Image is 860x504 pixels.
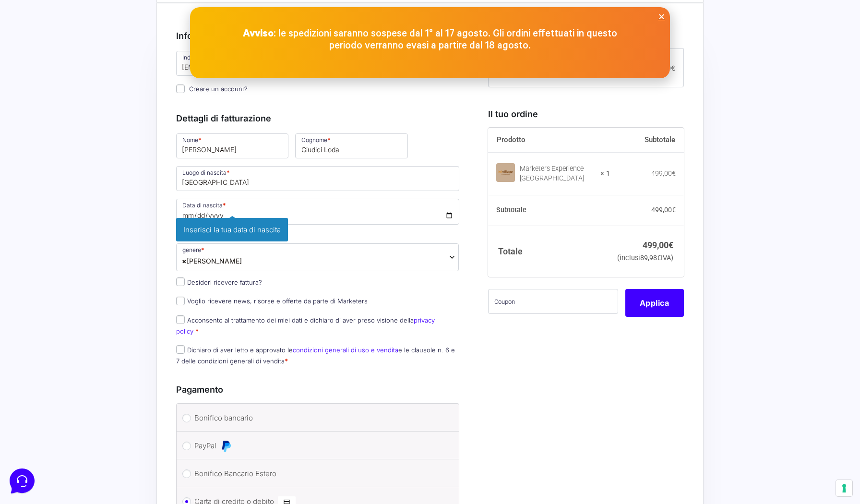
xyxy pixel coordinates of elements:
[67,308,126,330] button: Messaggi
[62,86,142,94] span: Inizia una conversazione
[22,140,157,149] input: Cerca un articolo...
[651,169,676,177] bdi: 499,00
[83,322,109,330] p: Messaggi
[658,13,665,20] a: Close
[15,38,82,46] span: Le tue conversazioni
[176,29,459,42] h3: Informazioni Cliente
[15,54,35,73] img: dark
[194,439,438,453] label: PayPal
[176,112,459,125] h3: Dettagli di fatturazione
[15,119,75,127] span: Trova una risposta
[488,128,610,153] th: Prodotto
[672,206,676,214] span: €
[176,166,459,191] input: Luogo di nascita *
[125,308,184,330] button: Aiuto
[295,133,407,158] input: Cognome *
[194,411,438,425] label: Bonifico bancario
[672,169,676,177] span: €
[182,256,187,266] span: ×
[8,467,36,495] iframe: Customerly Messenger Launcher
[238,28,622,52] p: : le spedizioni saranno sospese dal 1° al 17 agosto. Gli ordini effettuati in questo periodo verr...
[220,440,232,452] img: PayPal
[496,163,515,182] img: Marketers Experience Village Roulette
[520,164,595,183] div: Marketers Experience [GEOGRAPHIC_DATA]
[176,133,288,158] input: Nome *
[671,64,675,72] span: €
[610,128,684,153] th: Subtotale
[488,195,610,226] th: Subtotale
[617,254,673,262] small: (inclusi IVA)
[46,54,65,73] img: dark
[176,278,262,286] label: Desideri ricevere fattura?
[8,308,67,330] button: Home
[176,316,435,335] label: Acconsento al trattamento dei miei dati e dichiaro di aver preso visione della
[182,256,242,266] span: Donna
[243,28,274,39] strong: Avviso
[651,206,676,214] bdi: 499,00
[176,345,185,354] input: Dichiaro di aver letto e approvato lecondizioni generali di uso e venditae le clausole n. 6 e 7 d...
[194,467,438,481] label: Bonifico Bancario Estero
[176,297,368,305] label: Voglio ricevere news, risorse e offerte da parte di Marketers
[575,70,578,78] span: 1
[176,277,185,286] input: Desideri ricevere fattura?
[293,346,398,354] a: condizioni generali di uso e vendita
[176,315,185,324] input: Acconsento al trattamento dei miei dati e dichiaro di aver preso visione dellaprivacy policy
[176,243,459,271] span: Donna
[148,322,162,330] p: Aiuto
[488,108,684,120] h3: Il tuo ordine
[189,85,248,93] span: Creare un account?
[176,346,455,365] label: Dichiaro di aver letto e approvato le e le clausole n. 6 e 7 delle condizioni generali di vendita
[836,480,852,496] button: Le tue preferenze relative al consenso per le tecnologie di tracciamento
[176,383,459,396] h3: Pagamento
[15,81,177,100] button: Inizia una conversazione
[640,254,661,262] span: 89,98
[625,289,684,317] button: Applica
[488,289,618,314] input: Coupon
[497,58,566,78] span: Marketers Experience [GEOGRAPHIC_DATA]
[488,226,610,277] th: Totale
[31,54,50,73] img: dark
[657,254,661,262] span: €
[102,119,177,127] a: Apri Centro Assistenza
[8,8,161,23] h2: Ciao da Marketers 👋
[176,218,288,241] span: Inserisci la tua data di nascita
[176,297,185,305] input: Voglio ricevere news, risorse e offerte da parte di Marketers
[176,84,185,93] input: Creare un account?
[643,240,673,250] bdi: 499,00
[176,51,459,76] input: Indirizzo Email *
[600,169,610,179] strong: × 1
[29,322,45,330] p: Home
[669,240,673,250] span: €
